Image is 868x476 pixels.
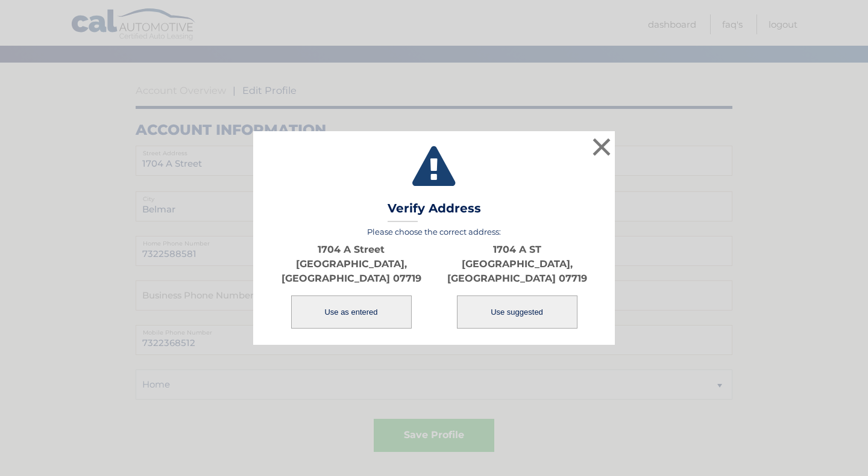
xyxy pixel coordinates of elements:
p: 1704 A ST [GEOGRAPHIC_DATA], [GEOGRAPHIC_DATA] 07719 [434,243,600,286]
button: Use as entered [291,295,412,329]
button: Use suggested [457,295,577,329]
button: × [590,135,614,159]
p: 1704 A Street [GEOGRAPHIC_DATA], [GEOGRAPHIC_DATA] 07719 [268,243,434,286]
div: Please choose the correct address: [268,227,600,330]
h3: Verify Address [388,201,481,222]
